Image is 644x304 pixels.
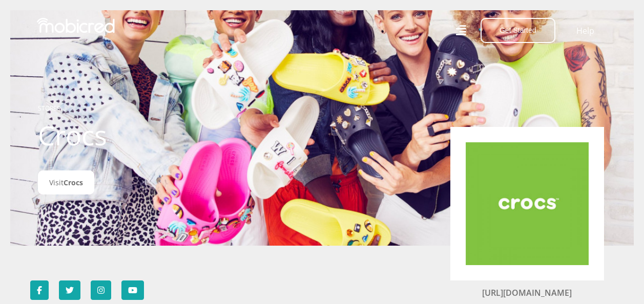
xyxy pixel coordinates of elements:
a: STORES [38,104,60,113]
a: Follow Crocs on Twitter [59,280,80,300]
a: Subscribe to Crocs on YouTube [121,280,144,300]
img: Mobicred [37,18,115,33]
a: Help [576,24,595,37]
h1: Crocs [38,119,266,151]
span: Crocs [64,178,83,187]
a: [URL][DOMAIN_NAME] [482,287,572,298]
a: VisitCrocs [38,170,94,194]
a: Follow Crocs on Instagram [91,280,111,300]
button: Get Started [481,18,555,43]
img: Crocs [466,142,589,265]
a: Follow Crocs on Facebook [30,280,49,300]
